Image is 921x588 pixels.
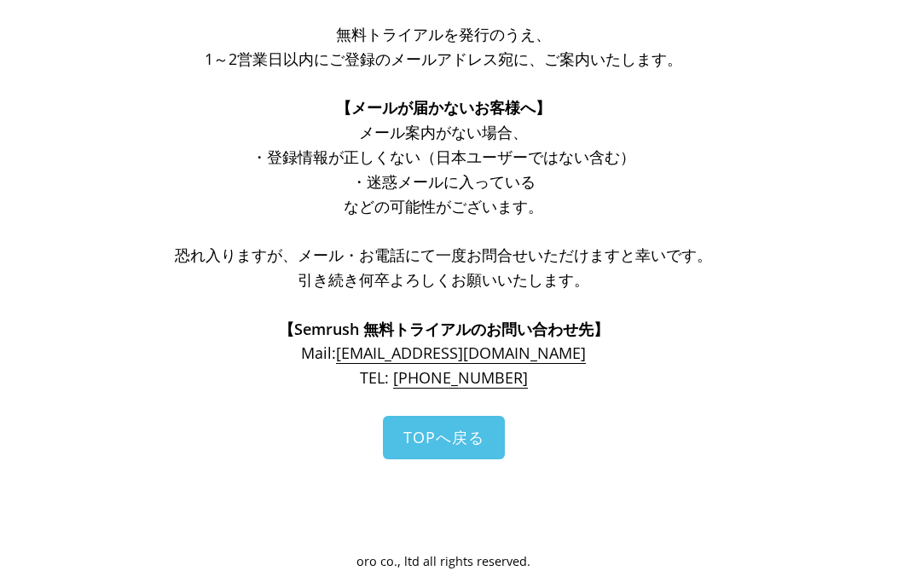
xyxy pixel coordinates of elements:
span: Mail: [301,343,586,364]
span: 引き続き何卒よろしくお願いいたします。 [298,269,589,290]
span: メール案内がない場合、 [359,122,528,142]
span: などの可能性がございます。 [344,196,543,216]
span: TOPへ戻る [403,427,484,447]
span: 1～2営業日以内にご登録のメールアドレス宛に、ご案内いたします。 [205,49,682,69]
span: 無料トライアルを発行のうえ、 [336,24,551,44]
span: ・迷惑メールに入っている [351,171,536,192]
span: 【Semrush 無料トライアルのお問い合わせ先】 [279,319,609,339]
span: 【メールが届かないお客様へ】 [336,97,551,118]
a: TOPへ戻る [383,416,505,459]
span: oro co., ltd all rights reserved. [356,553,530,569]
span: TEL: [360,367,528,389]
span: 恐れ入りますが、メール・お電話にて一度お問合せいただけますと幸いです。 [175,245,712,265]
span: ・登録情報が正しくない（日本ユーザーではない含む） [252,147,635,167]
